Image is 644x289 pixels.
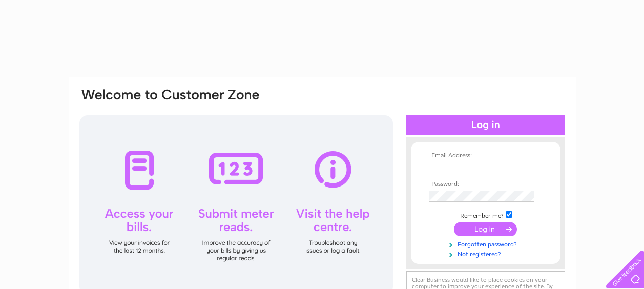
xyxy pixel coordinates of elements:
[429,239,545,249] a: Forgotten password?
[426,210,545,220] td: Remember me?
[429,249,545,258] a: Not registered?
[426,181,545,188] th: Password:
[454,222,517,236] input: Submit
[426,152,545,159] th: Email Address:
